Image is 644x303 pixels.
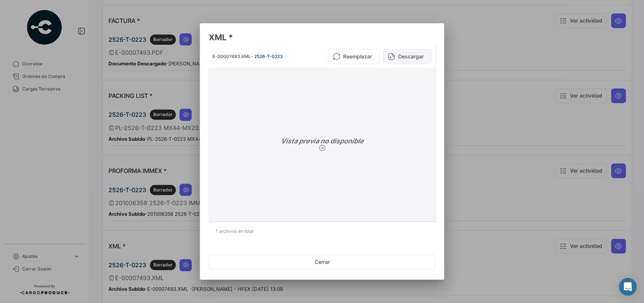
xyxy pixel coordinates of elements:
[209,222,435,241] div: 1 archivos en total
[209,32,435,42] h3: XML *
[619,278,637,296] div: Abrir Intercom Messenger
[328,49,380,64] button: Reemplazar
[212,71,433,218] div: Vista previa no disponible
[251,54,283,59] span: - 2526-T-0223
[212,54,251,59] span: E-00007493.XML
[209,255,435,269] button: Cerrar
[383,49,432,64] button: Descargar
